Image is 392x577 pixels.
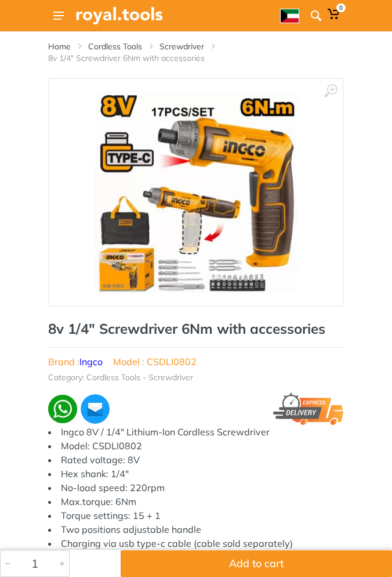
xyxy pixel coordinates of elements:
li: Charging via usb type-c cable (cable sold separately) [48,536,344,550]
img: ar.webp [280,9,299,23]
button: Add to cart [121,550,392,577]
li: No-load speed: 220rpm [48,481,344,495]
li: Model : CSDLI0802 [113,355,197,369]
li: Brand : [48,355,103,369]
li: Two positions adjustable handle [48,522,344,536]
li: Torque settings: 15 + 1 [48,509,344,522]
h1: 8v 1/4" Screwdriver 6Nm with accessories [48,320,344,337]
img: wa.webp [48,395,77,424]
a: Screwdriver [159,41,204,52]
li: Hex shank: 1/4" [48,467,344,481]
li: Ingco 8V / 1/4" Lithium-Ion Cordless Screwdriver [48,425,344,439]
li: Rated voltage: 8V [48,453,344,467]
li: Max.torque: 6Nm [48,495,344,509]
a: Ingco [79,356,103,367]
span: 0 [336,3,346,12]
li: Model: CSDLI0802 [48,439,344,453]
a: 0 [325,3,344,28]
img: ma.webp [79,393,111,425]
a: Home [48,41,71,52]
li: 8v 1/4" Screwdriver 6Nm with accessories [48,52,222,64]
a: Cordless Tools [88,41,142,52]
nav: breadcrumb [48,41,344,64]
img: express.png [273,393,344,425]
img: Royal Tools - 8v 1/4 [95,91,297,294]
li: Category: Cordless Tools - Screwdriver [48,372,193,384]
img: Royal Tools Logo [76,7,163,24]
